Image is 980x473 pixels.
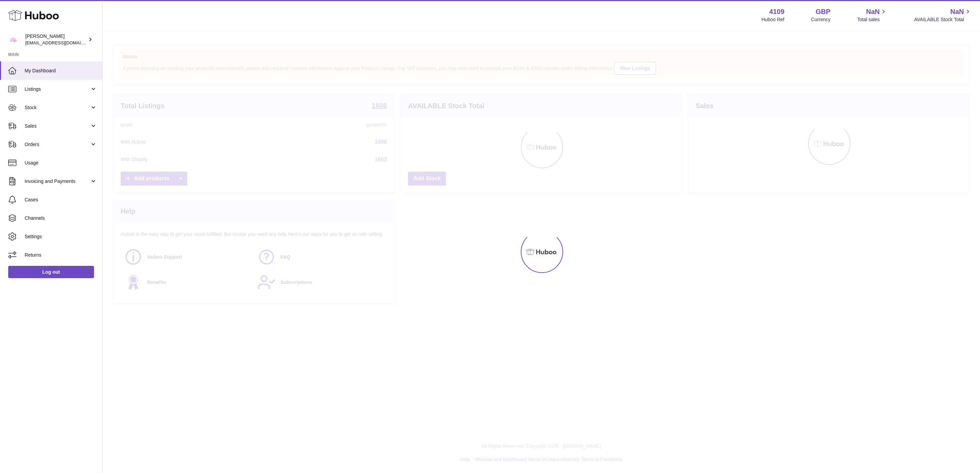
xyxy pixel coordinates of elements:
img: internalAdmin-4109@internal.huboo.com [8,34,18,45]
a: NaN Total sales [857,7,887,23]
span: NaN [950,7,964,16]
span: Returns [25,252,97,258]
a: NaN AVAILABLE Stock Total [914,7,972,23]
span: Orders [25,141,90,148]
span: Listings [25,86,90,92]
span: Cases [25,197,97,203]
div: Currency [811,16,831,23]
span: Settings [25,233,97,240]
span: [EMAIL_ADDRESS][DOMAIN_NAME] [25,40,100,45]
span: Channels [25,215,97,221]
span: Sales [25,123,90,129]
span: Stock [25,104,90,111]
a: Log out [8,266,94,278]
div: [PERSON_NAME] [25,33,87,46]
span: My Dashboard [25,68,97,74]
span: NaN [866,7,880,16]
strong: GBP [816,7,830,16]
div: Huboo Ref [762,16,785,23]
span: Total sales [857,16,887,23]
strong: 4109 [769,7,785,16]
span: Invoicing and Payments [25,178,90,185]
span: Usage [25,160,97,166]
span: AVAILABLE Stock Total [914,16,972,23]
